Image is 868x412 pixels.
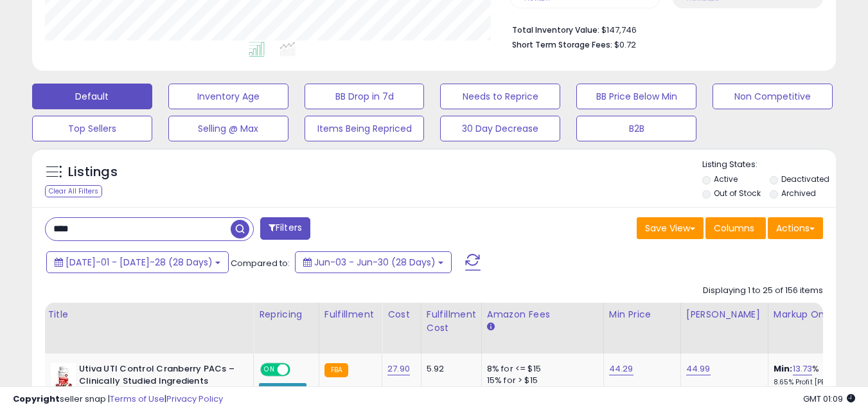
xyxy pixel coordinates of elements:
a: 13.73 [793,363,813,375]
strong: Copyright [13,393,60,405]
div: 8% for <= $15 [487,363,594,375]
small: FBA [324,363,348,377]
div: Cost [387,308,416,321]
b: Short Term Storage Fees: [512,39,612,50]
button: Default [32,84,152,109]
button: Filters [260,217,310,240]
button: Non Competitive [713,84,833,109]
button: BB Drop in 7d [305,84,425,109]
span: Compared to: [231,257,290,269]
button: Needs to Reprice [440,84,560,109]
div: Repricing [259,308,314,321]
button: [DATE]-01 - [DATE]-28 (28 Days) [46,251,229,273]
button: Inventory Age [168,84,288,109]
span: ON [261,364,278,375]
label: Active [714,174,738,184]
button: Selling @ Max [168,116,288,141]
h5: Listings [68,163,118,181]
a: Privacy Policy [166,393,223,405]
div: Displaying 1 to 25 of 156 items [703,285,823,297]
span: OFF [288,364,309,375]
div: seller snap | | [13,393,223,406]
div: [PERSON_NAME] [686,308,763,321]
button: Actions [768,217,823,239]
img: 41kSIhQM9BL._SL40_.jpg [51,363,76,389]
b: Total Inventory Value: [512,24,599,35]
div: 5.92 [427,363,472,375]
a: 44.29 [609,363,633,375]
p: Listing States: [702,159,836,171]
button: Top Sellers [32,116,152,141]
button: B2B [576,116,696,141]
span: [DATE]-01 - [DATE]-28 (28 Days) [66,256,213,269]
div: Fulfillment [324,308,376,321]
div: Fulfillment Cost [427,308,476,335]
div: Amazon Fees [487,308,598,321]
li: $147,746 [512,21,813,37]
div: Min Price [609,308,675,321]
label: Out of Stock [714,188,761,199]
a: 44.99 [686,363,711,375]
span: Jun-03 - Jun-30 (28 Days) [314,256,436,269]
button: Save View [637,217,704,239]
div: Clear All Filters [45,185,102,197]
button: Items Being Repriced [305,116,425,141]
span: 2025-09-10 01:09 GMT [803,393,855,405]
span: $0.72 [614,39,636,51]
small: Amazon Fees. [487,321,495,333]
button: Columns [705,217,766,239]
label: Archived [781,188,816,199]
b: Min: [774,363,793,375]
a: 27.90 [387,363,410,375]
div: Title [48,308,248,321]
button: BB Price Below Min [576,84,696,109]
label: Deactivated [781,174,829,184]
span: Columns [714,222,754,235]
a: Terms of Use [110,393,164,405]
button: Jun-03 - Jun-30 (28 Days) [295,251,452,273]
button: 30 Day Decrease [440,116,560,141]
